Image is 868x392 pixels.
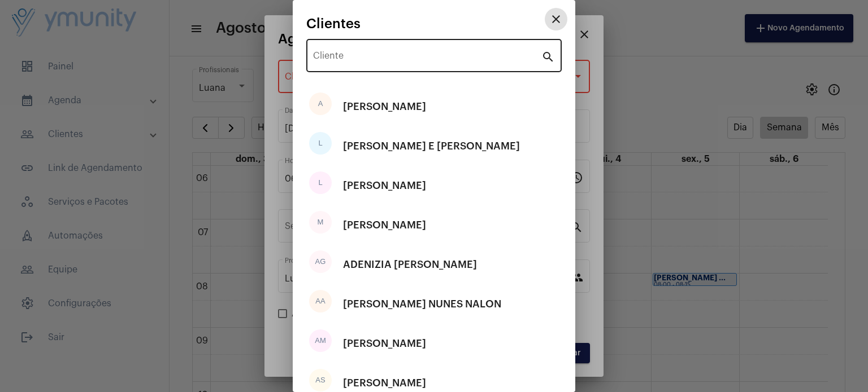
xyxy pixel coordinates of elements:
[549,12,563,26] mat-icon: close
[309,171,332,194] div: L
[309,93,332,115] div: A
[343,169,426,202] div: [PERSON_NAME]
[309,132,332,155] div: L
[309,290,332,312] div: AA
[343,327,426,360] div: [PERSON_NAME]
[309,211,332,234] div: M
[343,90,426,124] div: [PERSON_NAME]
[309,329,332,352] div: AM
[306,16,361,31] span: Clientes
[343,208,426,242] div: [PERSON_NAME]
[541,50,555,63] mat-icon: search
[343,287,501,321] div: [PERSON_NAME] NUNES NALON
[343,248,477,281] div: ADENIZIA [PERSON_NAME]
[309,369,332,391] div: AS
[309,250,332,273] div: AG
[313,53,541,63] input: Pesquisar cliente
[343,129,520,163] div: [PERSON_NAME] E [PERSON_NAME]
